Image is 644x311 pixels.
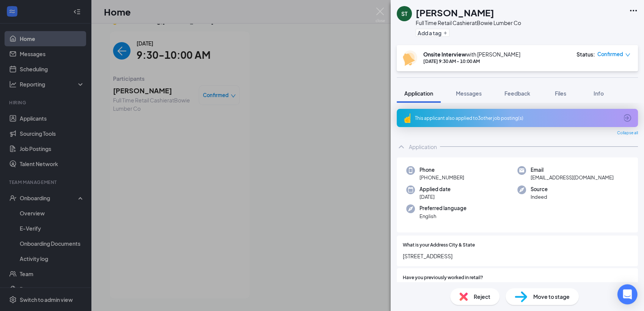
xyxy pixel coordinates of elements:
[531,174,614,181] span: [EMAIL_ADDRESS][DOMAIN_NAME]
[401,10,407,17] div: ST
[617,130,638,136] span: Collapse all
[617,284,638,305] div: Open Intercom Messenger
[423,58,520,64] div: [DATE] 9:30 AM - 10:00 AM
[397,142,406,151] svg: ChevronUp
[416,6,494,19] h1: [PERSON_NAME]
[403,242,475,249] span: What is your Address City & State
[597,50,623,58] span: Confirmed
[625,52,630,58] span: down
[403,252,632,260] span: [STREET_ADDRESS]
[555,90,566,97] span: Files
[423,50,520,58] div: with [PERSON_NAME]
[404,90,433,97] span: Application
[594,90,604,97] span: Info
[416,19,521,27] div: Full Time Retail Cashier at Bowie Lumber Co
[419,212,467,220] span: English
[416,29,449,37] button: PlusAdd a tag
[419,185,451,193] span: Applied date
[576,50,595,58] div: Status :
[533,292,570,301] span: Move to stage
[531,185,548,193] span: Source
[531,193,548,201] span: Indeed
[419,204,467,212] span: Preferred language
[531,166,614,174] span: Email
[419,193,451,201] span: [DATE]
[403,274,483,281] span: Have you previously worked in retail?
[474,292,490,301] span: Reject
[415,115,618,121] div: This applicant also applied to 3 other job posting(s)
[504,90,530,97] span: Feedback
[629,6,638,15] svg: Ellipses
[623,113,632,123] svg: ArrowCircle
[423,51,466,58] b: Onsite Interview
[419,166,464,174] span: Phone
[443,31,448,35] svg: Plus
[409,143,437,151] div: Application
[456,90,482,97] span: Messages
[419,174,464,181] span: [PHONE_NUMBER]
